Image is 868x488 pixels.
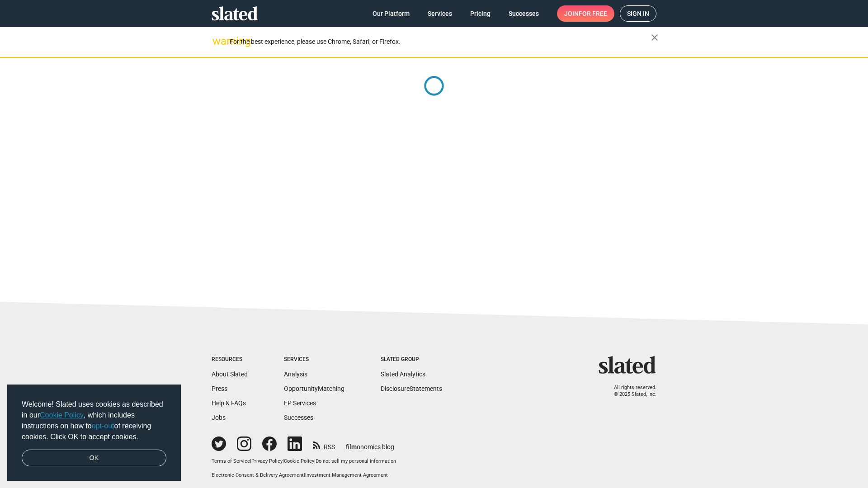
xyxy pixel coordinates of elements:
[420,5,459,22] a: Services
[620,5,656,22] a: Sign in
[381,371,425,378] a: Slated Analytics
[283,458,284,464] span: |
[7,385,181,481] div: cookieconsent
[284,399,316,407] a: EP Services
[92,422,114,430] a: opt-out
[212,399,246,407] a: Help & FAQs
[22,450,166,467] a: dismiss cookie message
[40,411,84,419] a: Cookie Policy
[557,5,614,22] a: Joinfor free
[212,356,248,363] div: Resources
[381,356,442,363] div: Slated Group
[381,385,442,392] a: DisclosureStatements
[251,458,283,464] a: Privacy Policy
[365,5,417,22] a: Our Platform
[212,36,223,47] mat-icon: warning
[22,399,166,442] span: Welcome! Slated uses cookies as described in our , which includes instructions on how to of recei...
[313,437,335,451] a: RSS
[501,5,546,22] a: Successes
[284,371,307,378] a: Analysis
[305,472,388,478] a: Investment Management Agreement
[284,385,344,392] a: OpportunityMatching
[304,472,305,478] span: |
[284,356,344,363] div: Services
[212,472,304,478] a: Electronic Consent & Delivery Agreement
[212,414,226,421] a: Jobs
[212,458,250,464] a: Terms of Service
[649,32,660,43] mat-icon: close
[316,458,396,465] button: Do not sell my personal information
[428,5,452,22] span: Services
[284,458,314,464] a: Cookie Policy
[604,385,656,398] p: All rights reserved. © 2025 Slated, Inc.
[579,5,607,22] span: for free
[250,458,251,464] span: |
[346,443,357,450] span: film
[314,458,316,464] span: |
[509,5,539,22] span: Successes
[230,36,651,48] div: For the best experience, please use Chrome, Safari, or Firefox.
[212,385,227,392] a: Press
[627,6,649,21] span: Sign in
[373,5,410,22] span: Our Platform
[470,5,491,22] span: Pricing
[564,5,607,22] span: Join
[463,5,498,22] a: Pricing
[212,371,248,378] a: About Slated
[346,436,394,451] a: filmonomics blog
[284,414,313,421] a: Successes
